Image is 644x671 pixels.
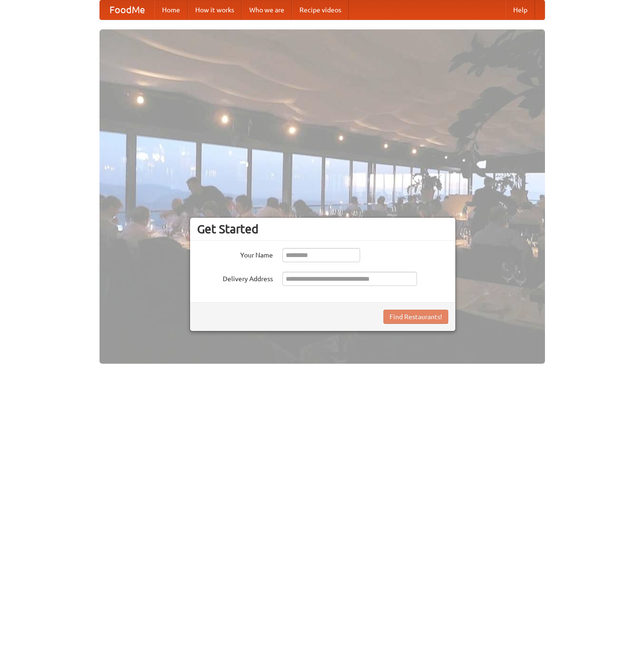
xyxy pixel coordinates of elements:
[242,0,292,19] a: Who we are
[506,0,535,19] a: Help
[154,0,188,19] a: Home
[197,248,273,260] label: Your Name
[197,272,273,284] label: Delivery Address
[100,0,154,19] a: FoodMe
[188,0,242,19] a: How it works
[197,222,448,236] h3: Get Started
[383,310,448,324] button: Find Restaurants!
[292,0,349,19] a: Recipe videos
